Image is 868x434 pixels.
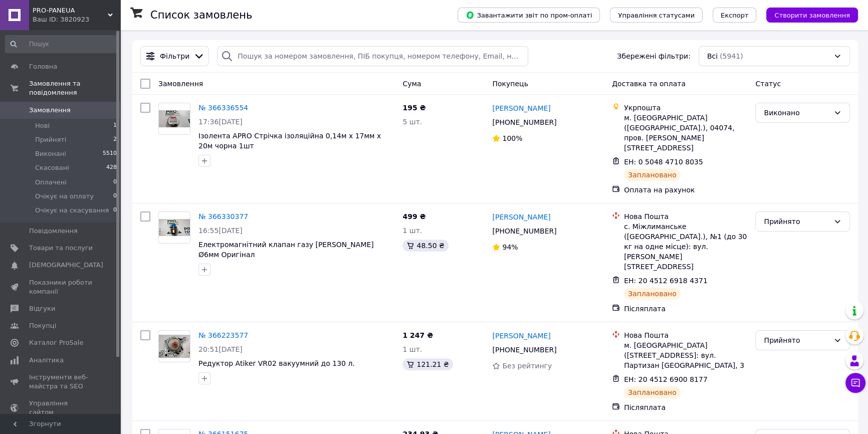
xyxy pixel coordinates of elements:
[492,331,550,341] a: [PERSON_NAME]
[29,304,55,313] span: Відгуки
[29,356,64,365] span: Аналітика
[113,121,117,130] span: 1
[402,212,425,221] span: 499 ₴
[29,106,71,115] span: Замовлення
[402,227,422,235] span: 1 шт.
[624,103,747,113] div: Укрпошта
[764,335,829,346] div: Прийнято
[160,51,189,61] span: Фільтри
[492,227,556,235] span: [PHONE_NUMBER]
[458,8,600,23] button: Завантажити звіт по пром-оплаті
[610,8,703,23] button: Управління статусами
[158,80,203,88] span: Замовлення
[764,216,829,227] div: Прийнято
[624,288,681,300] div: Заплановано
[217,46,528,66] input: Пошук за номером замовлення, ПІБ покупця, номером телефону, Email, номером накладної
[159,335,190,358] img: Фото товару
[492,346,556,354] span: [PHONE_NUMBER]
[624,304,747,314] div: Післяплата
[466,11,592,20] span: Завантажити звіт по пром-оплаті
[29,261,103,270] span: [DEMOGRAPHIC_DATA]
[492,212,550,222] a: [PERSON_NAME]
[502,243,518,251] span: 94%
[624,277,708,285] span: ЕН: 20 4512 6918 4371
[106,163,117,172] span: 428
[624,113,747,153] div: м. [GEOGRAPHIC_DATA] ([GEOGRAPHIC_DATA].), 04074, пров. [PERSON_NAME][STREET_ADDRESS]
[150,9,252,21] h1: Список замовлень
[617,51,690,61] span: Збережені фільтри:
[103,149,117,158] span: 5510
[113,135,117,144] span: 2
[29,321,56,330] span: Покупці
[159,110,190,128] img: Фото товару
[845,373,865,393] button: Чат з покупцем
[29,244,93,253] span: Товари та послуги
[35,192,94,201] span: Очікує на оплату
[720,52,743,60] span: (5941)
[624,185,747,195] div: Оплата на рахунок
[158,211,190,244] a: Фото товару
[198,212,248,221] a: № 366330377
[492,80,528,88] span: Покупець
[35,206,109,215] span: Очікує на скасування
[624,158,703,166] span: ЕН: 0 5048 4710 8035
[198,118,243,126] span: 17:36[DATE]
[113,206,117,215] span: 0
[402,118,422,126] span: 5 шт.
[612,80,686,88] span: Доставка та оплата
[113,192,117,201] span: 0
[35,163,69,172] span: Скасовані
[198,227,243,235] span: 16:55[DATE]
[5,35,118,53] input: Пошук
[35,135,66,144] span: Прийняті
[33,15,120,24] div: Ваш ID: 3820923
[492,103,550,113] a: [PERSON_NAME]
[158,330,190,362] a: Фото товару
[492,118,556,126] span: [PHONE_NUMBER]
[721,12,749,19] span: Експорт
[774,12,850,19] span: Створити замовлення
[198,359,355,367] a: Редуктор Atiker VR02 вакуумний до 130 л.
[624,330,747,340] div: Нова Пошта
[29,399,93,417] span: Управління сайтом
[198,104,248,112] a: № 366336554
[29,278,93,296] span: Показники роботи компанії
[624,222,747,272] div: с. Міжлиманське ([GEOGRAPHIC_DATA].), №1 (до 30 кг на одне місце): вул. [PERSON_NAME][STREET_ADDR...
[756,11,858,19] a: Створити замовлення
[502,362,552,370] span: Без рейтингу
[29,79,120,97] span: Замовлення та повідомлення
[618,12,695,19] span: Управління статусами
[35,121,50,130] span: Нові
[624,386,681,398] div: Заплановано
[29,227,78,236] span: Повідомлення
[198,241,374,259] a: Електромагнітний клапан газу [PERSON_NAME] Ø6мм Оригінал
[624,169,681,181] div: Заплановано
[35,149,66,158] span: Виконані
[159,219,190,237] img: Фото товару
[35,178,67,187] span: Оплачені
[707,51,718,61] span: Всі
[624,402,747,412] div: Післяплата
[624,375,708,383] span: ЕН: 20 4512 6900 8177
[29,62,57,71] span: Головна
[402,331,433,339] span: 1 247 ₴
[502,134,522,142] span: 100%
[198,345,243,353] span: 20:51[DATE]
[198,331,248,339] a: № 366223577
[402,80,421,88] span: Cума
[402,240,448,252] div: 48.50 ₴
[29,373,93,391] span: Інструменти веб-майстра та SEO
[113,178,117,187] span: 0
[402,358,453,370] div: 121.21 ₴
[198,132,381,150] a: Ізолента APRO Стрічка ізоляційна 0,14м х 17мм х 20м чорна 1шт
[713,8,757,23] button: Експорт
[755,80,781,88] span: Статус
[764,107,829,118] div: Виконано
[624,340,747,370] div: м. [GEOGRAPHIC_DATA] ([STREET_ADDRESS]: вул. Партизан [GEOGRAPHIC_DATA], 3
[402,104,425,112] span: 195 ₴
[402,345,422,353] span: 1 шт.
[29,338,83,347] span: Каталог ProSale
[766,8,858,23] button: Створити замовлення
